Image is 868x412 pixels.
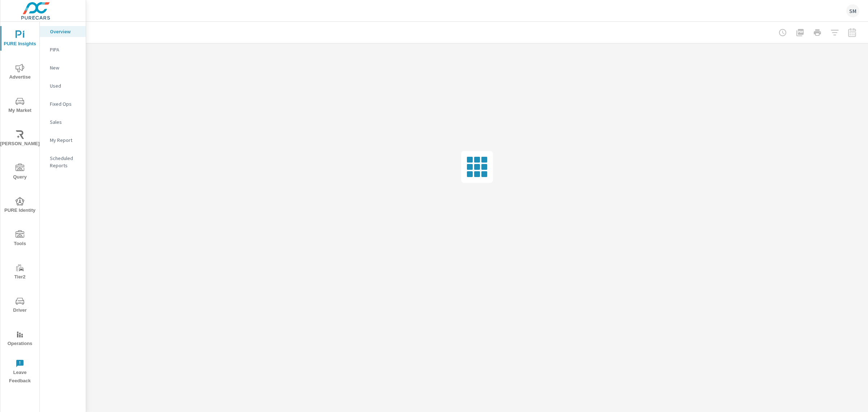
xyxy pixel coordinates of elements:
p: Overview [50,28,80,35]
div: PIPA [40,44,86,55]
div: Used [40,80,86,91]
p: New [50,64,80,71]
p: Sales [50,118,80,126]
span: PURE Identity [3,197,37,215]
div: nav menu [0,22,39,388]
div: Scheduled Reports [40,153,86,171]
span: Tools [3,230,37,248]
div: Sales [40,117,86,127]
div: SM [846,4,859,17]
span: Advertise [3,64,37,81]
p: Used [50,82,80,89]
div: My Report [40,135,86,146]
div: Fixed Ops [40,98,86,109]
span: My Market [3,97,37,115]
span: Tier2 [3,264,37,281]
span: Query [3,164,37,181]
span: Operations [3,330,37,348]
p: Fixed Ops [50,100,80,108]
p: My Report [50,136,80,144]
div: New [40,62,86,73]
span: Driver [3,297,37,315]
span: [PERSON_NAME] [3,130,37,148]
p: PIPA [50,46,80,53]
div: Overview [40,26,86,37]
span: Leave Feedback [3,359,37,385]
p: Scheduled Reports [50,155,80,169]
span: PURE Insights [3,30,37,48]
